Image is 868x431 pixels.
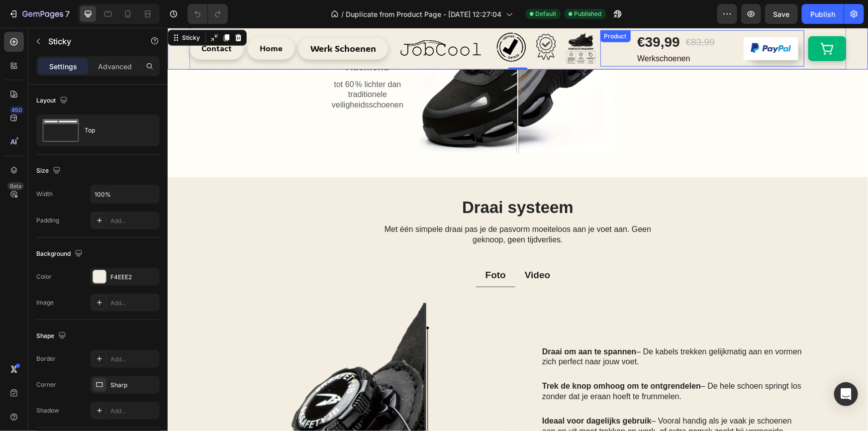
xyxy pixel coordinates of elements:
div: Top [85,119,145,142]
button: Publish [802,4,844,24]
p: 7 [65,8,70,20]
span: Published [575,9,602,18]
input: Auto [91,185,159,203]
span: / [342,9,344,19]
div: Add... [110,216,157,225]
div: Border [36,354,56,363]
div: Beta [7,182,24,190]
p: – De hele schoen springt los zonder dat je eraan hoeft te frummelen. [375,353,640,374]
div: F4EEE2 [110,273,157,282]
p: Sticky [48,35,133,47]
div: Shape [36,329,68,343]
div: Open Intercom Messenger [834,382,858,406]
div: Corner [36,380,56,389]
span: Duplicate from Product Page - [DATE] 12:27:04 [346,9,502,19]
div: Shadow [36,406,59,415]
div: Image [36,298,54,307]
strong: Draai om aan te spannen [375,320,469,328]
p: Met één simpele draai pas je de pasvorm moeiteloos aan je voet aan. Geen geknoop, geen tijdverlies. [207,197,493,217]
p: – De kabels trekken gelijkmatig aan en vormen zich perfect naar jouw voet. [375,319,640,340]
div: Add... [110,299,157,308]
div: Publish [810,9,835,19]
strong: Trek de knop omhoog om te ontgrendelen [375,354,533,362]
p: Advanced [98,61,132,72]
div: Add... [110,407,157,416]
div: Sharp [110,381,157,390]
button: Save [765,4,798,24]
button: 7 [4,4,74,24]
p: – Vooral handig als je vaak je schoenen aan en uit moet trekken op werk, of extra gemak zoekt bij... [375,388,640,419]
strong: Ideaal voor dagelijks gebruik [375,389,484,397]
div: Size [36,164,63,178]
div: Width [36,190,53,199]
span: Default [536,9,557,18]
span: Save [773,10,790,18]
div: Layout [36,94,70,108]
div: Add... [110,355,157,364]
div: Padding [36,216,59,225]
div: 450 [9,106,24,114]
p: Settings [49,61,77,72]
div: Color [36,272,52,281]
p: Video [357,241,383,254]
p: Foto [318,241,338,254]
div: Background [36,247,85,261]
iframe: Design area [168,28,868,431]
div: Undo/Redo [188,4,228,24]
